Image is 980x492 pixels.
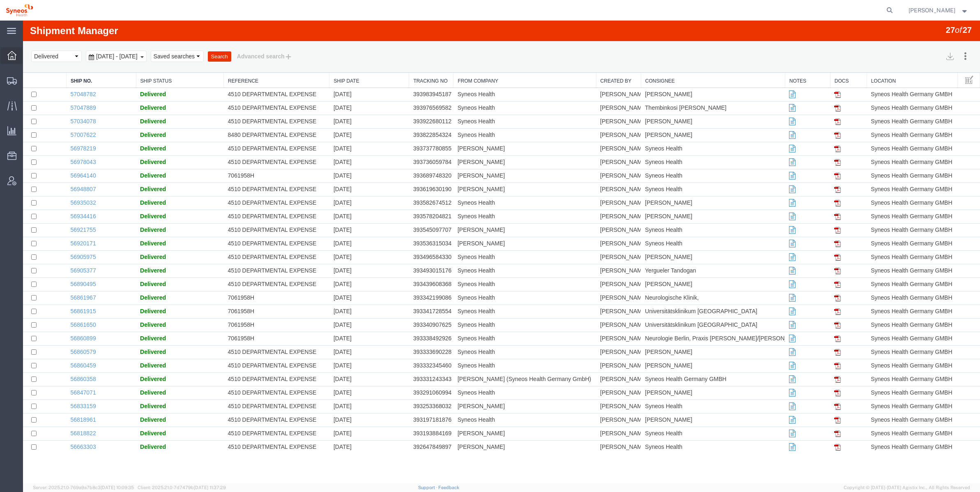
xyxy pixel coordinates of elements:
[618,339,762,352] td: [PERSON_NAME]
[201,339,306,352] td: 4510 DEPARTMENTAL EXPENSE
[811,71,818,77] img: pdf.gif
[844,203,934,217] td: Syneos Health Germany GMBH
[306,122,386,135] td: [DATE]
[306,379,386,393] td: [DATE]
[618,203,762,217] td: Syneos Health
[306,366,386,379] td: [DATE]
[208,29,275,43] button: Advanced search
[306,108,386,122] td: [DATE]
[939,52,954,67] button: Manage table columns
[386,203,430,217] td: 393545097707
[201,393,306,407] td: 4510 DEPARTMENTAL EXPENSE
[117,342,143,348] span: Delivered
[844,393,934,407] td: Syneos Health Germany GMBH
[386,325,430,339] td: 393333690228
[386,217,430,230] td: 393536315034
[386,379,430,393] td: 393253368032
[430,135,573,149] td: [PERSON_NAME]
[573,352,618,366] td: [PERSON_NAME]
[205,57,302,64] a: Reference
[430,325,573,339] td: Syneos Health
[201,325,306,339] td: 4510 DEPARTMENTAL EXPENSE
[811,288,818,294] img: pdf.gif
[306,162,386,176] td: [DATE]
[573,52,618,67] th: Created By
[306,176,386,189] td: [DATE]
[430,284,573,298] td: Syneos Health
[430,52,573,67] th: From Company
[618,407,762,420] td: Syneos Health
[47,165,73,172] a: 56948807
[811,274,818,281] img: pdf.gif
[201,189,306,203] td: 4510 DEPARTMENTAL EXPENSE
[573,230,618,244] td: [PERSON_NAME]
[844,230,934,244] td: Syneos Health Germany GMBH
[573,95,618,108] td: [PERSON_NAME]
[306,244,386,257] td: [DATE]
[909,6,955,15] span: Igor Skerbinc
[844,379,934,393] td: Syneos Health Germany GMBH
[618,257,762,271] td: [PERSON_NAME]
[573,298,618,312] td: [PERSON_NAME]
[844,244,934,257] td: Syneos Health Germany GMBH
[844,176,934,189] td: Syneos Health Germany GMBH
[844,407,934,420] td: Syneos Health Germany GMBH
[306,339,386,352] td: [DATE]
[117,355,143,362] span: Delivered
[573,122,618,135] td: [PERSON_NAME]
[430,352,573,366] td: [PERSON_NAME] (Syneos Health Germany GmbH)
[47,70,73,77] a: 57048782
[811,410,818,416] img: pdf.gif
[811,247,818,254] img: pdf.gif
[47,301,73,307] a: 56861650
[306,407,386,420] td: [DATE]
[573,312,618,325] td: [PERSON_NAME]
[117,206,143,213] span: Delivered
[811,342,818,349] img: pdf.gif
[811,233,818,240] img: pdf.gif
[47,260,73,267] a: 56890495
[844,95,934,108] td: Syneos Health Germany GMBH
[807,52,844,67] th: Docs
[386,407,430,420] td: 393193884169
[47,396,73,402] a: 56818961
[811,383,818,389] img: pdf.gif
[311,57,382,64] a: Ship Date
[117,382,143,389] span: Delivered
[430,244,573,257] td: Syneos Health
[430,162,573,176] td: [PERSON_NAME]
[386,108,430,122] td: 393822854324
[306,325,386,339] td: [DATE]
[811,356,818,362] img: pdf.gif
[618,298,762,312] td: Universitätsklinikum [GEOGRAPHIC_DATA]
[306,352,386,366] td: [DATE]
[386,122,430,135] td: 393737780855
[386,81,430,95] td: 393976569582
[811,166,818,172] img: pdf.gif
[47,125,73,131] a: 56978219
[117,138,143,145] span: Delivered
[117,260,143,267] span: Delivered
[201,312,306,325] td: 7061958H
[418,485,439,490] a: Support
[573,284,618,298] td: [PERSON_NAME]
[618,149,762,162] td: Syneos Health
[618,108,762,122] td: [PERSON_NAME]
[811,139,818,145] img: pdf.gif
[306,312,386,325] td: [DATE]
[117,409,143,416] span: Delivered
[573,407,618,420] td: [PERSON_NAME]
[117,192,143,199] span: Delivered
[844,271,934,284] td: Syneos Health Germany GMBH
[573,149,618,162] td: [PERSON_NAME]
[844,339,934,352] td: Syneos Health Germany GMBH
[430,95,573,108] td: Syneos Health
[438,485,459,490] a: Feedback
[844,284,934,298] td: Syneos Health Germany GMBH
[113,52,201,67] th: Ship Status
[430,67,573,81] td: Syneos Health
[811,98,818,104] img: pdf.gif
[47,369,73,375] a: 56847071
[430,149,573,162] td: [PERSON_NAME]
[306,149,386,162] td: [DATE]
